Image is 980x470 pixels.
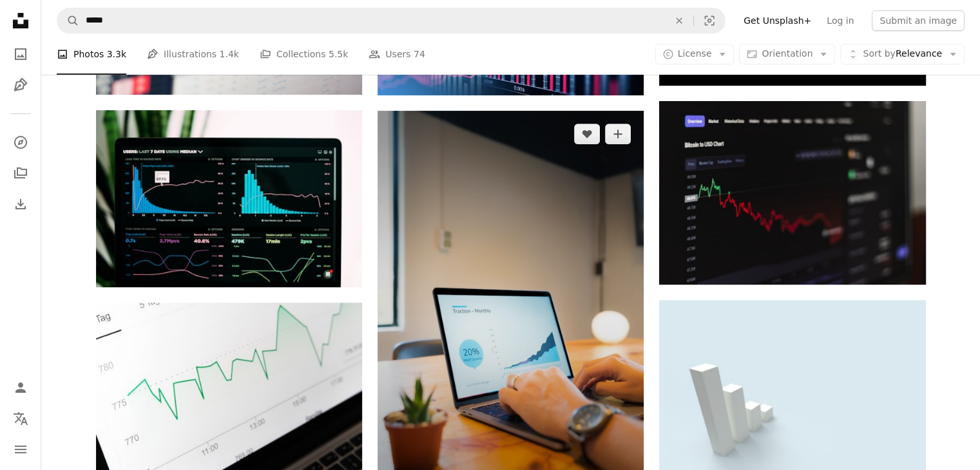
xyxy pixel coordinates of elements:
a: Collections 5.5k [260,33,348,75]
a: black and silver laptop computer [96,385,362,397]
a: a bar chart is shown on a blue background [659,400,925,412]
a: a computer screen displaying a stock market chart [659,187,925,198]
button: Search Unsplash [57,8,79,33]
a: Collections [8,160,34,186]
a: Get Unsplash+ [736,10,819,31]
a: graphs of performance analytics on a laptop screen [96,193,362,204]
span: 5.5k [329,47,348,61]
span: Sort by [863,48,895,59]
button: Add to Collection [605,124,631,144]
button: Language [8,406,34,431]
form: Find visuals sitewide [57,8,725,33]
a: Illustrations 1.4k [147,33,239,75]
a: person using macbook pro on brown wooden table [378,304,644,315]
a: Log in / Sign up [8,375,34,400]
span: Relevance [863,48,942,61]
a: Photos [8,41,34,67]
button: Clear [665,8,693,33]
span: License [678,48,712,59]
button: License [655,44,735,64]
a: Explore [8,129,34,155]
img: a computer screen displaying a stock market chart [659,101,925,285]
button: Visual search [694,8,725,33]
button: Like [574,124,600,144]
button: Sort byRelevance [840,44,965,64]
button: Orientation [739,44,835,64]
button: Menu [8,437,34,462]
span: 1.4k [220,47,239,61]
button: Submit an image [872,10,965,31]
a: Download History [8,191,34,217]
span: 74 [414,47,425,61]
img: graphs of performance analytics on a laptop screen [96,110,362,287]
span: Orientation [762,48,812,59]
a: Users 74 [369,33,425,75]
a: Illustrations [8,72,34,98]
a: Log in [819,10,861,31]
a: Home — Unsplash [8,8,34,36]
